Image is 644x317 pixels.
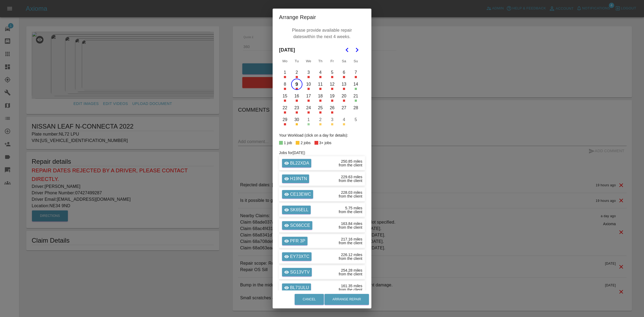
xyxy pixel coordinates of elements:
[315,102,326,114] button: Thursday, September 25th, 2025
[295,294,324,305] button: Cancel
[290,238,305,244] p: PFR 3P
[282,237,308,245] a: PFR 3P
[326,56,338,67] th: Friday
[315,90,326,102] button: Thursday, September 18th, 2025
[279,90,291,102] button: Monday, September 15th, 2025
[327,114,338,125] button: Friday, October 3rd, 2025
[282,206,311,214] a: SK65ELL
[291,90,302,102] button: Tuesday, September 16th, 2025
[315,67,326,78] button: Thursday, September 4th, 2025
[290,269,310,275] p: SG13VTV
[282,174,309,183] a: H19NTN
[314,56,326,67] th: Thursday
[290,160,309,166] p: BL22XDA
[282,190,313,199] a: CE13EWC
[279,102,291,114] button: Monday, September 22nd, 2025
[350,79,361,90] button: Sunday, September 14th, 2025
[350,90,361,102] button: Sunday, September 21st, 2025
[290,176,307,182] p: H19NTN
[290,285,309,291] p: BL71ULU
[345,206,362,210] div: 5.75 miles
[338,114,350,125] button: Saturday, October 4th, 2025
[303,67,314,78] button: Wednesday, September 3rd, 2025
[341,268,362,272] div: 254.28 miles
[338,56,350,67] th: Saturday
[290,222,310,229] p: SC66CCE
[338,102,350,114] button: Saturday, September 27th, 2025
[303,90,314,102] button: Wednesday, September 17th, 2025
[290,253,309,260] p: EY73XTC
[319,140,332,146] div: 3+ jobs
[303,102,314,114] button: Wednesday, September 24th, 2025
[291,67,302,78] button: Tuesday, September 2nd, 2025
[327,102,338,114] button: Friday, September 26th, 2025
[341,222,362,225] div: 163.84 miles
[341,159,362,163] div: 250.85 miles
[327,90,338,102] button: Friday, September 19th, 2025
[279,56,291,67] th: Monday
[350,67,361,78] button: Sunday, September 7th, 2025
[303,114,314,125] button: Wednesday, October 1st, 2025
[341,253,362,257] div: 226.12 miles
[291,114,302,125] button: Tuesday, September 30th, 2025
[315,79,326,90] button: Thursday, September 11th, 2025
[339,194,362,198] div: from the client
[291,79,302,90] button: Tuesday, September 9th, 2025, selected
[279,114,291,125] button: Monday, September 29th, 2025
[341,237,362,241] div: 217.16 miles
[327,79,338,90] button: Friday, September 12th, 2025
[279,67,291,78] button: Monday, September 1st, 2025
[339,288,362,292] div: from the client
[339,272,362,276] div: from the client
[352,45,362,55] button: Go to the Next Month
[301,140,310,146] div: 2 jobs
[279,150,365,156] h6: Jobs for [DATE] :
[339,225,362,229] div: from the client
[338,79,350,90] button: Saturday, September 13th, 2025
[282,159,311,167] a: BL22XDA
[315,114,326,125] button: Thursday, October 2nd, 2025
[339,257,362,260] div: from the client
[282,268,312,276] a: SG13VTV
[341,175,362,179] div: 229.63 miles
[341,191,362,194] div: 228.03 miles
[324,294,369,305] button: Arrange Repair
[279,56,362,126] table: September 2025
[338,90,350,102] button: Saturday, September 20th, 2025
[279,132,365,139] div: Your Workload (click on a day for details):
[338,67,350,78] button: Saturday, September 6th, 2025
[339,179,362,183] div: from the client
[350,102,361,114] button: Sunday, September 28th, 2025
[350,114,361,125] button: Sunday, October 5th, 2025
[290,207,309,213] p: SK65ELL
[341,284,362,288] div: 161.35 miles
[273,9,371,26] h2: Arrange Repair
[282,283,311,292] a: BL71ULU
[291,102,302,114] button: Tuesday, September 23rd, 2025
[290,191,311,198] p: CE13EWC
[279,44,295,56] span: [DATE]
[303,56,314,67] th: Wednesday
[339,241,362,245] div: from the client
[327,67,338,78] button: Friday, September 5th, 2025
[282,252,312,261] a: EY73XTC
[282,26,362,41] p: Please provide available repair dates within the next 4 weeks.
[342,45,352,55] button: Go to the Previous Month
[291,56,303,67] th: Tuesday
[282,221,312,230] a: SC66CCE
[303,79,314,90] button: Wednesday, September 10th, 2025
[339,210,362,214] div: from the client
[350,56,362,67] th: Sunday
[339,163,362,167] div: from the client
[284,140,292,146] div: 1 job
[279,79,291,90] button: Monday, September 8th, 2025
